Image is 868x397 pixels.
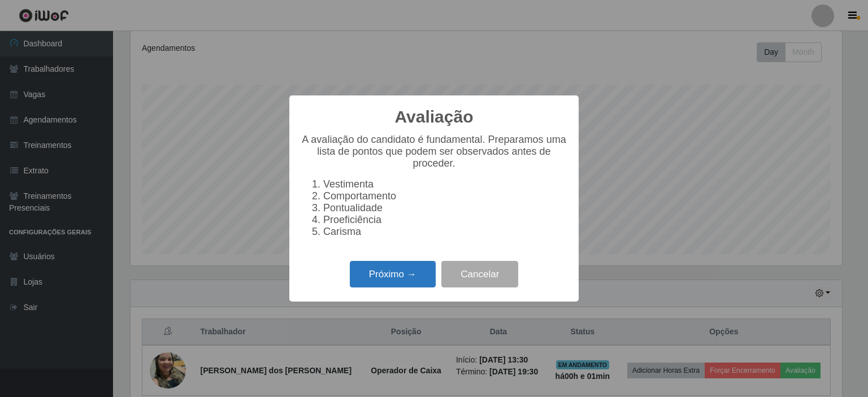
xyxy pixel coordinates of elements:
[323,202,567,214] li: Pontualidade
[350,261,436,287] button: Próximo →
[301,134,567,169] p: A avaliação do candidato é fundamental. Preparamos uma lista de pontos que podem ser observados a...
[323,226,567,238] li: Carisma
[323,214,567,226] li: Proeficiência
[395,107,474,127] h2: Avaliação
[323,178,567,190] li: Vestimenta
[441,261,518,287] button: Cancelar
[323,190,567,202] li: Comportamento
